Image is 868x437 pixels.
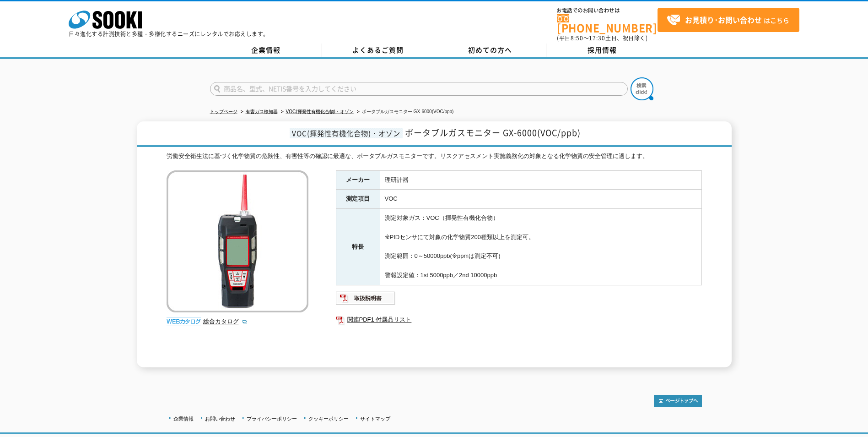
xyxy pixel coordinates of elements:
[205,416,235,421] a: お問い合わせ
[167,317,201,326] img: webカタログ
[557,14,658,33] a: [PHONE_NUMBER]
[571,34,583,42] span: 8:50
[336,297,396,304] a: 取扱説明書
[336,170,380,190] th: メーカー
[405,126,581,139] span: ポータブルガスモニター GX-6000(VOC/ppb)
[434,44,546,57] a: 初めての方へ
[380,190,701,209] td: VOC
[355,107,454,117] li: ポータブルガスモニター GX-6000(VOC/ppb)
[685,14,762,25] strong: お見積り･お問い合わせ
[308,416,349,421] a: クッキーポリシー
[69,31,269,37] p: 日々進化する計測技術と多種・多様化するニーズにレンタルでお応えします。
[667,13,789,27] span: はこちら
[380,170,701,190] td: 理研計器
[658,8,799,32] a: お見積り･お問い合わせはこちら
[557,8,658,13] span: お電話でのお問い合わせは
[173,416,194,421] a: 企業情報
[336,209,380,285] th: 特長
[210,82,628,96] input: 商品名、型式、NETIS番号を入力してください
[247,416,297,421] a: プライバシーポリシー
[557,34,647,42] span: (平日 ～ 土日、祝日除く)
[167,170,308,312] img: ポータブルガスモニター GX-6000(VOC/ppb)
[360,416,390,421] a: サイトマップ
[380,209,701,285] td: 測定対象ガス：VOC（揮発性有機化合物） ※PIDセンサにて対象の化学物質200種類以上を測定可。 測定範囲：0～50000ppb(※ppmは測定不可) 警報設定値：1st 5000ppb／2n...
[589,34,605,42] span: 17:30
[210,109,237,114] a: トップページ
[246,109,278,114] a: 有害ガス検知器
[286,109,354,114] a: VOC(揮発性有機化合物)・オゾン
[167,152,702,161] div: 労働安全衛生法に基づく化学物質の危険性、有害性等の確認に最適な、ポータブルガスモニターです。リスクアセスメント実施義務化の対象となる化学物質の安全管理に適します。
[336,314,702,326] a: 関連PDF1 付属品リスト
[336,291,396,306] img: 取扱説明書
[546,44,658,57] a: 採用情報
[210,44,322,57] a: 企業情報
[290,128,403,138] span: VOC(揮発性有機化合物)・オゾン
[203,318,248,325] a: 総合カタログ
[654,395,702,407] img: トップページへ
[631,77,653,100] img: btn_search.png
[468,45,512,55] span: 初めての方へ
[322,44,434,57] a: よくあるご質問
[336,190,380,209] th: 測定項目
